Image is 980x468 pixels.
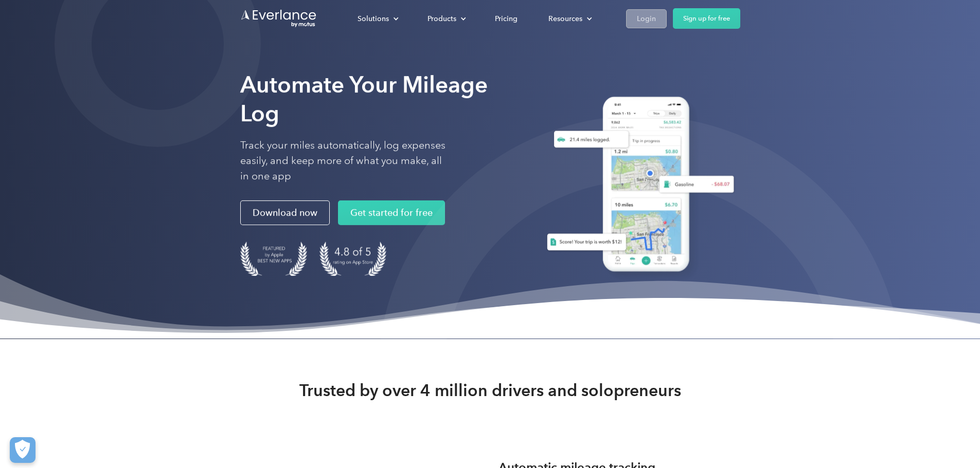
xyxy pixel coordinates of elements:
[538,10,600,28] div: Resources
[240,241,307,276] img: Badge for Featured by Apple Best New Apps
[240,138,446,184] p: Track your miles automatically, log expenses easily, and keep more of what you make, all in one app
[626,9,667,28] a: Login
[427,12,456,25] div: Products
[495,12,518,25] div: Pricing
[637,12,656,25] div: Login
[338,200,445,225] a: Get started for free
[299,380,681,401] strong: Trusted by over 4 million drivers and solopreneurs
[240,71,488,127] strong: Automate Your Mileage Log
[485,10,528,28] a: Pricing
[673,8,740,29] a: Sign up for free
[534,89,740,284] img: Everlance, mileage tracker app, expense tracking app
[548,12,582,25] div: Resources
[417,10,474,28] div: Products
[358,12,389,25] div: Solutions
[319,241,386,276] img: 4.9 out of 5 stars on the app store
[240,200,330,225] a: Download now
[10,437,35,463] button: Cookies Settings
[240,9,317,28] a: Go to homepage
[347,10,407,28] div: Solutions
